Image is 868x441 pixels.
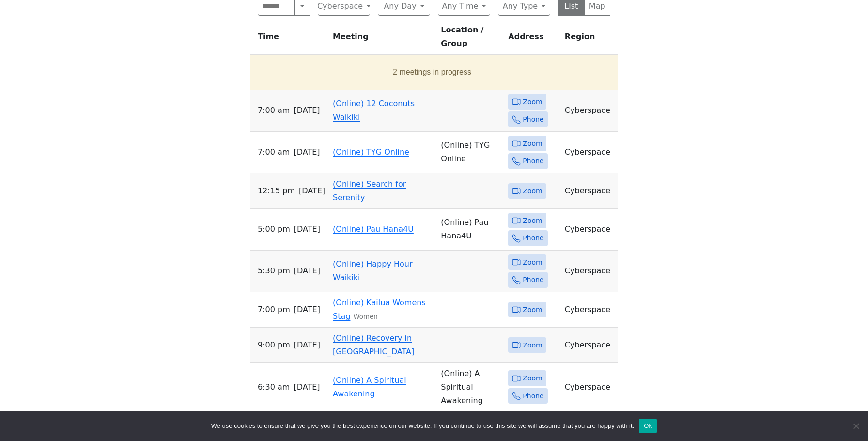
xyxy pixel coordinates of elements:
[523,155,543,167] span: Phone
[294,380,320,394] span: [DATE]
[561,23,618,55] th: Region
[504,23,561,55] th: Address
[639,419,657,433] button: Ok
[333,333,414,356] a: (Online) Recovery in [GEOGRAPHIC_DATA]
[523,232,543,244] span: Phone
[561,328,618,363] td: Cyberspace
[258,145,290,159] span: 7:00 AM
[561,90,618,132] td: Cyberspace
[333,298,426,321] a: (Online) Kailua Womens Stag
[523,185,542,197] span: Zoom
[294,303,320,316] span: [DATE]
[294,338,320,352] span: [DATE]
[561,173,618,209] td: Cyberspace
[294,104,320,117] span: [DATE]
[523,339,542,351] span: Zoom
[258,222,290,236] span: 5:00 PM
[333,179,406,202] a: (Online) Search for Serenity
[523,256,542,268] span: Zoom
[299,184,325,198] span: [DATE]
[523,138,542,150] span: Zoom
[333,99,415,122] a: (Online) 12 Coconuts Waikiki
[561,132,618,173] td: Cyberspace
[211,421,634,431] span: We use cookies to ensure that we give you the best experience on our website. If you continue to ...
[437,132,504,173] td: (Online) TYG Online
[523,113,543,126] span: Phone
[561,209,618,251] td: Cyberspace
[523,390,543,402] span: Phone
[851,421,861,431] span: No
[294,222,320,236] span: [DATE]
[329,23,437,55] th: Meeting
[258,380,290,394] span: 6:30 AM
[523,215,542,227] span: Zoom
[294,264,320,278] span: [DATE]
[437,23,504,55] th: Location / Group
[258,338,290,352] span: 9:00 PM
[258,184,295,198] span: 12:15 PM
[294,145,320,159] span: [DATE]
[254,59,610,86] button: 2 meetings in progress
[561,292,618,328] td: Cyberspace
[437,363,504,412] td: (Online) A Spiritual Awakening
[250,23,329,55] th: Time
[258,303,290,316] span: 7:00 PM
[523,96,542,108] span: Zoom
[333,224,414,234] a: (Online) Pau Hana4U
[333,147,409,157] a: (Online) TYG Online
[523,304,542,316] span: Zoom
[353,313,377,320] small: Women
[437,209,504,251] td: (Online) Pau Hana4U
[258,264,290,278] span: 5:30 PM
[561,251,618,292] td: Cyberspace
[333,259,412,282] a: (Online) Happy Hour Waikiki
[523,274,543,286] span: Phone
[561,363,618,412] td: Cyberspace
[523,372,542,384] span: Zoom
[258,104,290,117] span: 7:00 AM
[333,376,406,398] a: (Online) A Spiritual Awakening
